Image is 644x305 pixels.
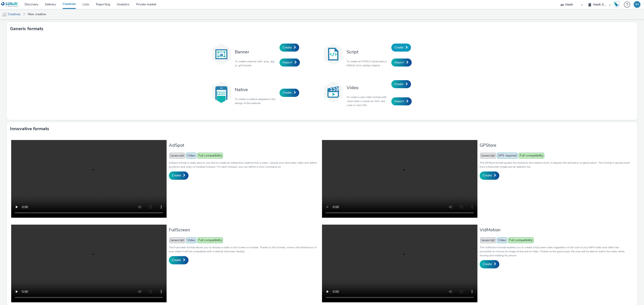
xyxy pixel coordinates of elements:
img: code.svg [322,43,344,65]
span: Full compatibility [519,153,544,159]
span: Javascript [480,237,496,243]
span: Create [283,90,292,95]
span: Create [283,45,292,50]
p: To create a vast video format with .mp4 video or paste an XML vast code or vast URL. [347,95,389,107]
span: Video [186,237,196,243]
span: Video [186,153,196,159]
a: Create [169,256,189,264]
a: Create [391,44,411,52]
p: The Fullscreen format allows you to display a video in full screen on mobile. Thanks to this form... [169,245,320,253]
h3: Generic formats [10,25,43,32]
p: The GPStore format guides the mobile to the nearest store, it requires the activation of geolocat... [480,161,631,169]
a: Hawk Academy [613,1,622,8]
p: To create a banner with .png, .jpg or .gif formats. [235,59,277,67]
h3: Script [347,49,389,55]
a: Create [391,80,411,88]
h3: VidMotion [480,227,631,233]
p: The VidMotion format enables you to create a fullscreen video regardless of the size of your MP4 ... [480,245,631,257]
span: Create [394,45,403,50]
span: Full compatibility [508,237,534,243]
a: Create [480,171,499,180]
span: GPS required [497,153,518,159]
span: Javascript [169,153,185,159]
h3: GPStore [480,142,631,148]
h3: Banner [235,49,277,55]
span: Video [497,237,507,243]
p: To create an HTML5 / javascript or MRAID (rich media) creative. [347,59,389,67]
div: JH [635,1,639,8]
img: native.svg [210,81,233,103]
img: banner.svg [210,43,233,65]
span: Import [394,60,404,65]
a: New creative [25,9,48,20]
img: mobile [2,12,7,17]
a: Import [391,58,412,67]
img: video.svg [322,81,344,103]
a: Create [480,260,499,268]
img: undefined Logo [1,2,18,7]
a: Import [280,58,300,67]
h3: AdSpot [169,142,320,148]
span: Create [483,173,492,178]
p: To create a creative adapted to the design of the website. [235,97,277,105]
span: Import [394,99,404,103]
a: Create [280,89,299,97]
span: Create [172,258,181,262]
img: Hawk Academy [613,1,620,8]
span: Full compatibility [197,153,223,159]
a: Create [169,171,189,180]
span: Create [394,82,403,86]
a: Import [391,97,412,105]
span: Javascript [169,237,185,243]
span: Create [172,173,181,178]
h3: Native [235,87,277,93]
span: Create [483,262,492,266]
p: AdSpot format is really easy to use and to create an interactive creative from a video. Upload yo... [169,161,320,169]
span: Import [283,60,292,65]
span: Javascript [480,153,496,159]
h3: Innovative formats [10,125,49,132]
h3: Video [347,85,389,91]
span: Full compatibility [197,237,223,243]
a: Create [280,44,299,52]
h3: FullScreen [169,227,320,233]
